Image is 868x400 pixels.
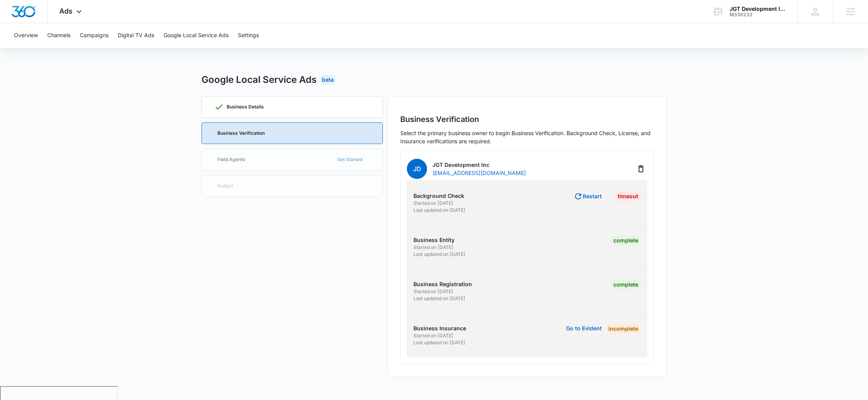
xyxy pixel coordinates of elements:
[635,163,647,175] button: Delete
[227,105,264,109] p: Business Details
[413,324,525,332] p: Business Insurance
[730,12,786,17] div: account id
[413,200,525,207] p: Started on [DATE]
[413,295,525,302] p: Last updated on [DATE]
[413,192,525,200] p: Background Check
[432,161,526,169] p: JGT Development Inc
[201,122,383,144] a: Business Verification
[413,339,525,346] p: Last updated on [DATE]
[201,96,383,118] a: Business Details
[413,244,525,251] p: Started on [DATE]
[118,23,154,48] button: Digital TV Ads
[407,159,427,179] span: JD
[413,280,525,288] p: Business Registration
[432,169,526,177] p: [EMAIL_ADDRESS][DOMAIN_NAME]
[573,192,602,201] button: Restart
[413,236,525,244] p: Business Entity
[47,23,71,48] button: Channels
[615,192,641,201] div: Timeout
[80,23,108,48] button: Campaigns
[730,6,786,12] div: account name
[413,207,525,214] p: Last updated on [DATE]
[413,251,525,258] p: Last updated on [DATE]
[606,324,641,333] div: Incomplete
[611,236,641,245] div: Complete
[14,23,38,48] button: Overview
[566,326,602,331] button: Go to Evident
[413,288,525,295] p: Started on [DATE]
[400,113,654,125] h2: Business Verification
[59,7,72,15] span: Ads
[320,75,336,84] div: Beta
[238,23,259,48] button: Settings
[400,129,654,145] p: Select the primary business owner to begin Business Verification. Background Check, License, and ...
[164,23,229,48] button: Google Local Service Ads
[413,332,525,339] p: Started on [DATE]
[611,280,641,289] div: Complete
[217,131,265,136] p: Business Verification
[201,73,317,87] h2: Google Local Service Ads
